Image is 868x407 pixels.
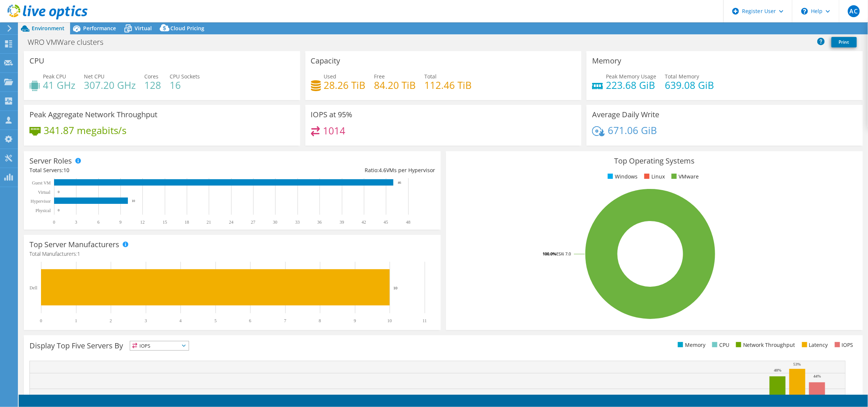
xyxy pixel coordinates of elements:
span: CPU Sockets [170,73,200,80]
h4: 307.20 GHz [84,81,136,89]
text: 2 [110,318,112,323]
h4: 341.87 megabits/s [44,126,126,134]
li: VMware [670,173,699,181]
text: 39 [340,220,344,225]
text: Hypervisor [31,199,51,204]
text: Guest VM [32,180,51,186]
div: Ratio: VMs per Hypervisor [232,166,435,174]
text: 5 [214,318,217,323]
h4: 41 GHz [43,81,75,89]
h4: 128 [144,81,161,89]
tspan: ESXi 7.0 [556,251,571,257]
li: Windows [606,173,638,181]
li: Network Throughput [734,341,795,349]
tspan: 100.0% [542,251,556,257]
div: Total Servers: [29,166,232,174]
a: Print [831,37,857,47]
h4: 112.46 TiB [425,81,472,89]
text: 9 [119,220,122,225]
text: 1 [75,318,77,323]
h3: Top Operating Systems [452,157,857,165]
text: 10 [132,199,135,203]
text: 8 [319,318,321,323]
text: 53% [793,362,801,366]
text: 45 [384,220,388,225]
h3: Peak Aggregate Network Throughput [29,111,157,119]
h4: 671.06 GiB [608,126,657,134]
text: 48% [774,368,781,372]
h3: CPU [29,57,44,65]
span: AC [848,5,860,17]
text: 33 [295,220,300,225]
text: 0 [40,318,42,323]
h4: 639.08 GiB [665,81,714,89]
svg: \n [801,8,808,15]
span: Total Memory [665,73,699,80]
li: CPU [710,341,729,349]
span: IOPS [130,341,189,350]
li: Memory [676,341,705,349]
li: IOPS [833,341,853,349]
span: 10 [63,167,69,174]
text: 3 [75,220,77,225]
text: Virtual [38,190,51,195]
span: Peak Memory Usage [606,73,656,80]
h4: 1014 [323,127,345,135]
text: 0 [58,208,60,212]
text: 42 [362,220,366,225]
text: 10 [393,286,398,290]
text: 18 [185,220,189,225]
h1: WRO VMWare clusters [24,38,115,46]
span: Used [324,73,337,80]
text: 7 [284,318,286,323]
text: Dell [29,285,37,291]
text: 3 [145,318,147,323]
h3: IOPS at 95% [311,111,353,119]
li: Latency [800,341,828,349]
text: 4 [179,318,182,323]
text: 46 [398,181,402,184]
h3: Memory [592,57,621,65]
h3: Top Server Manufacturers [29,240,119,249]
text: 11 [422,318,427,323]
span: Peak CPU [43,73,66,80]
text: 24 [229,220,233,225]
text: 48 [406,220,411,225]
span: 1 [77,250,80,257]
span: 4.6 [379,167,386,174]
h4: 223.68 GiB [606,81,656,89]
h4: Total Manufacturers: [29,250,435,258]
span: Cloud Pricing [170,25,204,32]
text: 12 [140,220,145,225]
span: Environment [32,25,65,32]
text: 30 [273,220,277,225]
text: 27 [251,220,255,225]
span: Performance [83,25,116,32]
text: 9 [354,318,356,323]
text: 44% [814,374,821,378]
text: 36 [317,220,322,225]
text: 21 [207,220,211,225]
text: 0 [53,220,55,225]
text: 6 [97,220,100,225]
h3: Capacity [311,57,340,65]
h4: 28.26 TiB [324,81,366,89]
text: 0 [58,190,60,194]
text: 6 [249,318,251,323]
h4: 16 [170,81,200,89]
h3: Server Roles [29,157,72,165]
h4: 84.20 TiB [374,81,416,89]
span: Cores [144,73,158,80]
h3: Average Daily Write [592,111,659,119]
span: Virtual [135,25,152,32]
span: Net CPU [84,73,104,80]
span: Total [425,73,437,80]
text: 15 [163,220,167,225]
span: Free [374,73,385,80]
li: Linux [642,173,665,181]
text: 10 [387,318,392,323]
text: Physical [35,208,51,213]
